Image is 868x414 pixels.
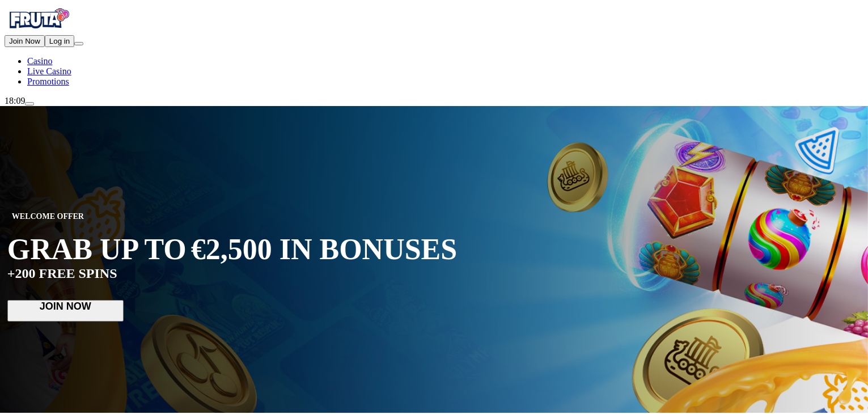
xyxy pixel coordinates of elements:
[5,96,25,105] span: 18:09
[27,66,71,76] a: poker-chip iconLive Casino
[5,5,863,87] nav: Primary
[49,37,70,45] span: Log in
[9,37,40,45] span: Join Now
[5,35,45,47] button: Join Now
[7,210,88,223] span: WELCOME OFFER
[7,233,187,266] span: GRAB UP TO
[27,66,71,76] span: Live Casino
[13,301,118,312] span: JOIN NOW
[7,300,124,322] button: JOIN NOW
[7,266,117,281] span: +200 FREE SPINS
[27,77,69,86] a: gift-inverted iconPromotions
[74,42,83,45] button: menu
[27,56,52,66] span: Casino
[27,77,69,86] span: Promotions
[5,25,73,35] a: Fruta
[45,35,74,47] button: Log in
[191,235,458,264] span: €2,500 IN BONUSES
[27,56,52,66] a: diamond iconCasino
[5,5,73,33] img: Fruta
[25,102,34,105] button: live-chat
